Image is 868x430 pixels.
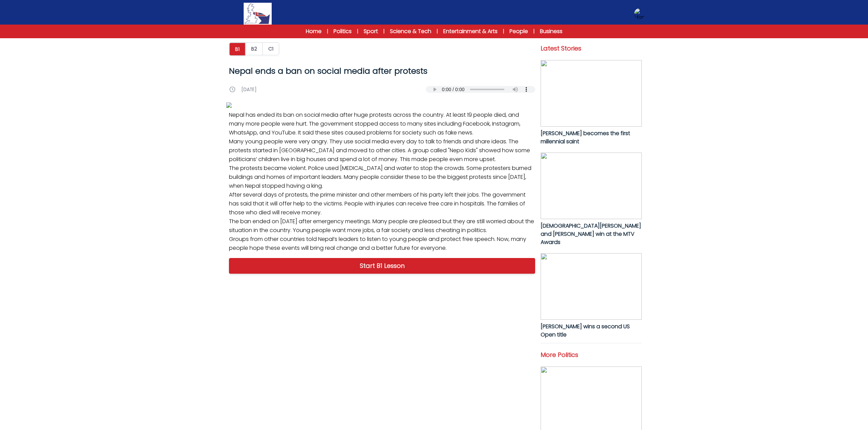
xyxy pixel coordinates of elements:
p: [DATE] [241,86,257,93]
a: Home [306,27,322,35]
p: More Politics [541,350,642,360]
span: [PERSON_NAME] becomes the first millennial saint [541,129,630,145]
a: People [510,27,528,35]
img: Manuel Domínguez [634,8,645,19]
a: Sport [364,27,378,35]
a: Entertainment & Arts [443,27,498,35]
img: xg0iBAaH1QgcJd5BeCCiWqeXWBCtxwFR844f1TtO.jpg [541,153,642,219]
img: idBUw8wlOFhRFgD1DNH7eqyG59K9j6OnHmCXDVG4.jpg [541,60,642,127]
span: | [533,28,534,35]
span: | [503,28,504,35]
a: Start B1 Lesson [229,258,535,274]
span: | [383,28,384,35]
p: Nepal has ended its ban on social media after huge protests across the country. At least 19 peopl... [226,108,538,255]
h1: Nepal ends a ban on social media after protests [229,66,535,76]
button: B1 [229,42,246,56]
a: Science & Tech [390,27,431,35]
span: | [357,28,358,35]
img: jQJNGWd39SCtzOabFOrkOEi3apW5xDjeX0lTPlpB.jpg [541,253,642,320]
span: | [437,28,438,35]
button: C1 [262,42,279,55]
a: [PERSON_NAME] wins a second US Open title [541,253,642,339]
a: B2 [246,42,263,56]
a: C1 [263,42,279,56]
audio: Your browser does not support the audio element. [426,86,535,93]
p: Latest Stories [541,44,642,53]
a: Business [540,27,562,35]
img: Logo [244,3,272,25]
a: Politics [334,27,352,35]
button: B2 [245,42,263,55]
a: Logo [222,3,293,25]
span: [DEMOGRAPHIC_DATA][PERSON_NAME] and [PERSON_NAME] win at the MTV Awards [541,222,641,246]
img: e0humrDLDBwb8NiO7ubIwtm4NQUS977974wg1qkA.jpg [226,102,538,108]
a: [DEMOGRAPHIC_DATA][PERSON_NAME] and [PERSON_NAME] win at the MTV Awards [541,153,642,246]
a: [PERSON_NAME] becomes the first millennial saint [541,60,642,146]
span: [PERSON_NAME] wins a second US Open title [541,322,630,339]
span: | [327,28,328,35]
